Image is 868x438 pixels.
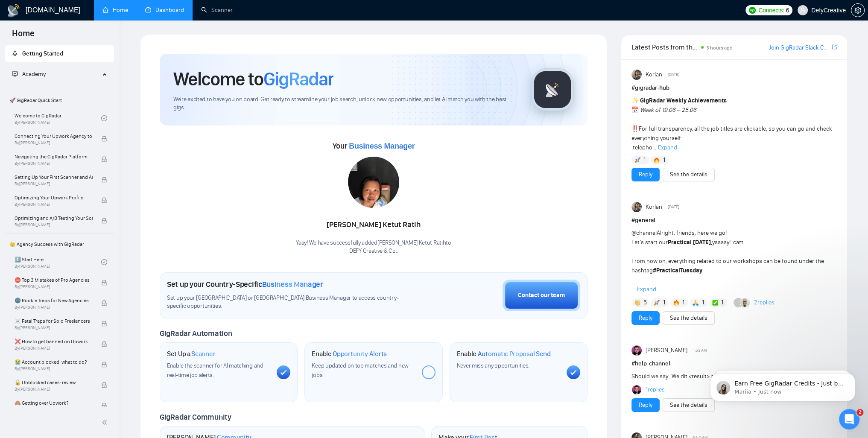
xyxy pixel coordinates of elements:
span: check-circle [101,115,107,121]
span: Optimizing and A/B Testing Your Scanner for Better Results [15,214,93,222]
span: ‼️ [631,125,639,132]
span: Scanner [191,350,215,358]
span: By [PERSON_NAME] [15,202,93,207]
span: 1:53 AM [693,347,707,354]
span: setting [851,7,864,14]
a: dashboardDashboard [145,6,184,14]
img: gigradar-logo.png [531,68,574,111]
span: 1 [643,156,646,164]
span: ☠️ Fatal Traps for Solo Freelancers [15,317,93,325]
img: 1708936426511-WhatsApp%20Image%202024-02-19%20at%2011.18.11.jpeg [348,157,399,208]
button: See the details [663,168,715,181]
span: 1 [721,298,723,307]
span: @channel [631,229,657,237]
a: setting [851,7,865,14]
span: [DATE] [667,71,679,79]
p: DEFY Creative & Co. . [296,247,451,255]
button: Reply [631,398,660,412]
div: Contact our team [518,291,565,300]
span: Academy [12,70,46,78]
span: By [PERSON_NAME] [15,305,93,310]
span: export [832,44,837,50]
img: 🙏 [693,300,698,306]
span: By [PERSON_NAME] [15,222,93,228]
h1: # gigradar-hub [631,83,837,93]
span: ❌ How to get banned on Upwork [15,337,93,346]
span: Latest Posts from the GigRadar Community [631,42,698,53]
span: ✨ [631,97,639,104]
span: [DATE] [667,203,679,211]
span: lock [101,136,107,142]
a: Reply [639,170,652,179]
span: lock [101,382,107,388]
span: By [PERSON_NAME] [15,325,93,330]
span: 👑 Agency Success with GigRadar [6,236,113,253]
img: Korlan [631,202,642,212]
a: homeHome [102,6,128,14]
span: 2 [856,409,863,416]
span: check-circle [101,259,107,265]
a: See the details [670,170,707,179]
span: GigRadar Automation [160,329,232,338]
span: Korlan [646,202,662,212]
a: 1replies [646,385,665,394]
iframe: Intercom live chat [839,409,859,429]
span: We're excited to have you on board. Get ready to streamline your job search, unlock new opportuni... [173,96,517,112]
span: By [PERSON_NAME] [15,346,93,351]
span: By [PERSON_NAME] [15,387,93,392]
span: Opportunity Alerts [333,350,387,358]
img: upwork-logo.png [749,7,756,14]
span: By [PERSON_NAME] [15,366,93,371]
span: Academy [22,70,46,78]
span: Should we say "We dit <result> at <agency>" or "I did <result>" in the proposals? [631,373,835,380]
img: 👏 [634,300,640,306]
span: By [PERSON_NAME] [15,161,93,166]
button: Reply [631,168,660,181]
a: 1️⃣ Start HereBy[PERSON_NAME] [15,253,101,272]
span: ⛔ Top 3 Mistakes of Pro Agencies [15,276,93,284]
span: By [PERSON_NAME] [15,140,93,146]
a: Reply [639,400,652,410]
h1: # help-channel [631,359,837,368]
span: double-left [102,418,110,426]
span: 1 [663,298,665,307]
span: lock [101,300,107,306]
span: Connecting Your Upwork Agency to GigRadar [15,132,93,140]
span: 6 [786,6,789,15]
span: Navigating the GigRadar Platform [15,152,93,161]
a: Reply [639,313,652,323]
span: Never miss any opportunities. [457,362,529,369]
span: lock [101,197,107,203]
a: See the details [670,313,707,323]
img: Uzo Okafor [740,298,750,307]
span: Expand [658,144,677,151]
span: [PERSON_NAME] [646,346,687,355]
span: GigRadar [263,67,333,91]
h1: Set Up a [167,350,215,358]
span: user [800,7,806,13]
span: 😭 Account blocked: what to do? [15,358,93,366]
strong: GigRadar Weekly Achievements [640,97,727,104]
span: Connects: [758,6,784,15]
span: lock [101,156,107,162]
span: Setting Up Your First Scanner and Auto-Bidder [15,173,93,181]
span: lock [101,362,107,368]
img: Rodrigo Nask [632,385,641,394]
span: 🚀 GigRadar Quick Start [6,92,113,109]
div: [PERSON_NAME] Ketut Ratih [296,218,451,232]
span: lock [101,280,107,286]
span: 1 [702,298,704,307]
span: 3 hours ago [706,45,733,51]
span: By [PERSON_NAME] [15,284,93,289]
span: Business Manager [262,280,323,289]
span: 5 [643,298,647,307]
a: Join GigRadar Slack Community [769,43,830,53]
span: lock [101,218,107,224]
h1: Enable [457,350,551,358]
a: 2replies [754,298,774,307]
h1: Enable [312,350,387,358]
img: 🔥 [673,300,679,306]
h1: Welcome to [173,67,333,91]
